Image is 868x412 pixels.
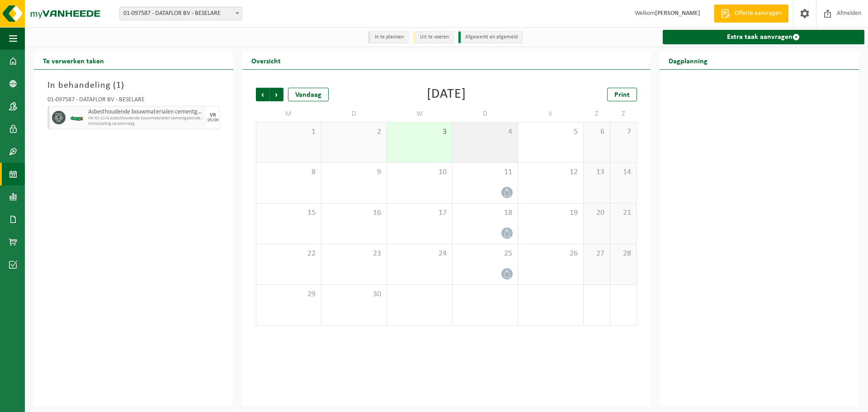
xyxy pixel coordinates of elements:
[607,88,637,101] a: Print
[256,88,269,101] span: Vorige
[655,10,700,17] strong: [PERSON_NAME]
[457,208,513,218] span: 18
[70,114,84,121] img: HK-XC-10-GN-00
[523,249,579,259] span: 26
[88,116,204,121] span: HK-XC-10-G asbesthoudende bouwmaterialen cementgebonden (hec
[261,127,316,137] span: 1
[210,113,216,118] div: VR
[615,208,632,218] span: 21
[116,81,121,90] span: 1
[588,127,605,137] span: 6
[523,127,579,137] span: 5
[261,208,316,218] span: 15
[523,208,579,218] span: 19
[47,79,220,92] h3: In behandeling ( )
[288,88,329,101] div: Vandaag
[610,106,637,122] td: Z
[242,52,290,69] h2: Overzicht
[413,31,454,43] li: Uit te voeren
[615,249,632,259] span: 28
[261,249,316,259] span: 22
[88,121,204,127] span: Omwisseling op aanvraag
[453,106,518,122] td: D
[47,97,220,106] div: 01-097587 - DATAFLOR BV - BESELARE
[518,106,584,122] td: V
[321,106,387,122] td: D
[392,127,448,137] span: 3
[457,249,513,259] span: 25
[387,106,453,122] td: W
[256,106,321,122] td: M
[270,88,283,101] span: Volgende
[660,52,717,69] h2: Dagplanning
[261,289,316,299] span: 29
[261,167,316,177] span: 8
[326,249,382,259] span: 23
[584,106,610,122] td: Z
[614,91,630,99] span: Print
[615,167,632,177] span: 14
[615,127,632,137] span: 7
[663,30,864,44] a: Extra taak aanvragen
[326,167,382,177] span: 9
[588,167,605,177] span: 13
[392,208,448,218] span: 17
[588,249,605,259] span: 27
[326,289,382,299] span: 30
[457,127,513,137] span: 4
[732,9,784,18] span: Offerte aanvragen
[392,167,448,177] span: 10
[588,208,605,218] span: 20
[119,7,242,20] span: 01-097587 - DATAFLOR BV - BESELARE
[208,118,218,123] div: 05/09
[457,167,513,177] span: 11
[714,5,788,23] a: Offerte aanvragen
[458,31,523,43] li: Afgewerkt en afgemeld
[392,249,448,259] span: 24
[326,208,382,218] span: 16
[120,7,242,20] span: 01-097587 - DATAFLOR BV - BESELARE
[523,167,579,177] span: 12
[34,52,113,69] h2: Te verwerken taken
[368,31,409,43] li: In te plannen
[326,127,382,137] span: 2
[88,109,204,116] span: Asbesthoudende bouwmaterialen cementgebonden (hechtgebonden)
[427,88,466,101] div: [DATE]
